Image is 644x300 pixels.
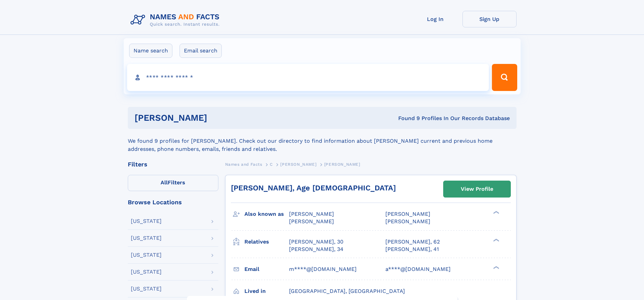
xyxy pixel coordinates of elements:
[131,269,162,275] div: [US_STATE]
[131,286,162,292] div: [US_STATE]
[128,161,218,167] div: Filters
[131,235,162,241] div: [US_STATE]
[231,184,396,192] a: [PERSON_NAME], Age [DEMOGRAPHIC_DATA]
[280,162,316,167] span: [PERSON_NAME]
[128,175,218,191] label: Filters
[180,44,222,58] label: Email search
[492,210,500,215] div: ❯
[131,218,162,224] div: [US_STATE]
[289,288,405,294] span: [GEOGRAPHIC_DATA], [GEOGRAPHIC_DATA]
[128,129,517,153] div: We found 9 profiles for [PERSON_NAME]. Check out our directory to find information about [PERSON_...
[492,238,500,242] div: ❯
[270,162,273,167] span: C
[492,265,500,270] div: ❯
[131,252,162,258] div: [US_STATE]
[135,114,303,122] h1: [PERSON_NAME]
[385,246,439,253] a: [PERSON_NAME], 41
[385,211,430,217] span: [PERSON_NAME]
[270,160,273,168] a: C
[244,208,289,220] h3: Also known as
[444,181,510,197] a: View Profile
[225,160,262,168] a: Names and Facts
[324,162,360,167] span: [PERSON_NAME]
[289,218,334,225] span: [PERSON_NAME]
[303,115,510,122] div: Found 9 Profiles In Our Records Database
[244,285,289,297] h3: Lived in
[280,160,316,168] a: [PERSON_NAME]
[289,238,343,246] a: [PERSON_NAME], 30
[461,181,493,197] div: View Profile
[385,218,430,225] span: [PERSON_NAME]
[128,199,218,205] div: Browse Locations
[244,263,289,275] h3: Email
[385,238,440,246] a: [PERSON_NAME], 62
[492,64,517,91] button: Search Button
[289,246,343,253] a: [PERSON_NAME], 34
[408,11,462,27] a: Log In
[129,44,172,58] label: Name search
[127,64,489,91] input: search input
[128,11,225,29] img: Logo Names and Facts
[161,179,168,186] span: All
[244,236,289,248] h3: Relatives
[289,211,334,217] span: [PERSON_NAME]
[462,11,517,27] a: Sign Up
